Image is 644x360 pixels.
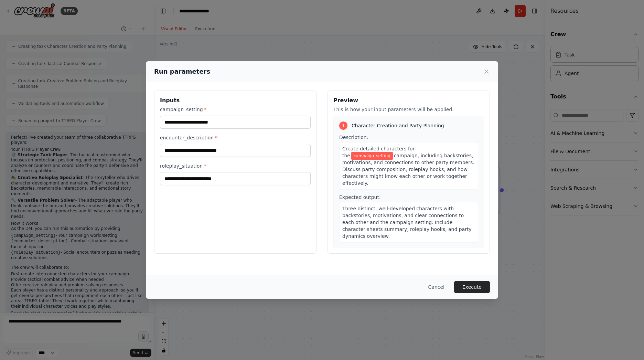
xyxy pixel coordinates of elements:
[339,121,347,130] div: 1
[423,281,450,293] button: Cancel
[454,281,490,293] button: Execute
[160,96,311,105] h3: Inputs
[333,106,484,113] p: This is how your input parameters will be applied:
[339,135,368,140] span: Description:
[160,134,311,141] label: encounter_description
[342,153,474,186] span: campaign, including backstories, motivations, and connections to other party members. Discuss par...
[351,152,393,160] span: Variable: campaign_setting
[352,122,444,129] span: Character Creation and Party Planning
[339,194,381,200] span: Expected output:
[342,206,472,239] span: Three distinct, well-developed characters with backstories, motivations, and clear connections to...
[342,146,415,158] span: Create detailed characters for the
[333,96,484,105] h3: Preview
[160,162,311,169] label: roleplay_situation
[160,106,311,113] label: campaign_setting
[154,67,210,76] h2: Run parameters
